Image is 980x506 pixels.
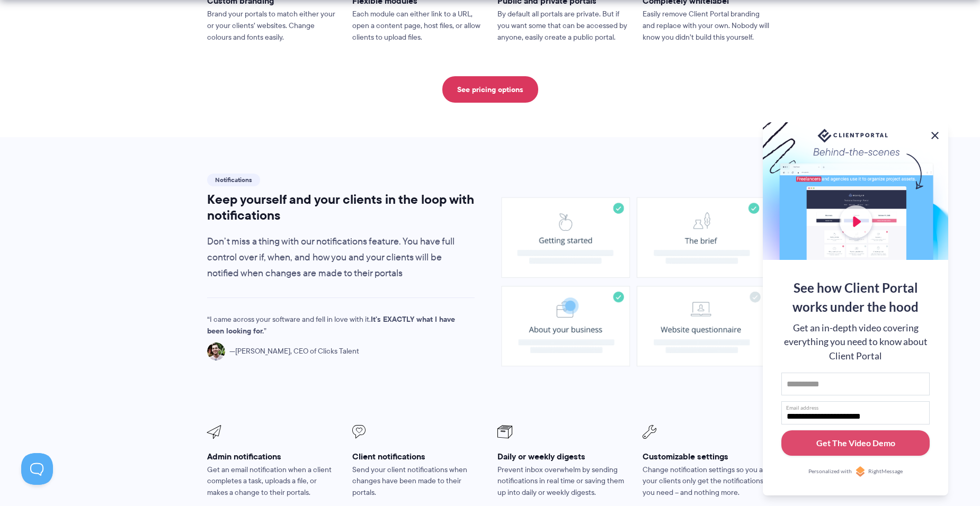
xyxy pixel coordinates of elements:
div: Get an in-depth video covering everything you need to know about Client Portal [781,321,930,363]
p: Each module can either link to a URL, open a content page, host files, or allow clients to upload... [352,8,483,43]
p: Send your client notifications when changes have been made to their portals. [352,464,483,499]
input: Email address [781,401,930,424]
span: [PERSON_NAME], CEO of Clicks Talent [229,346,359,357]
span: Personalized with [808,467,852,476]
h3: Daily or weekly digests [497,451,628,462]
h3: Admin notifications [207,451,337,462]
p: Easily remove Client Portal branding and replace with your own. Nobody will know you didn’t build... [643,8,773,43]
a: See pricing options [442,76,538,103]
iframe: Toggle Customer Support [21,453,53,485]
p: Prevent inbox overwhelm by sending notifications in real time or saving them up into daily or wee... [497,464,628,499]
div: Get The Video Demo [816,437,895,449]
span: RightMessage [868,467,903,476]
p: Change notification settings so you and your clients only get the notifications you need – and no... [643,464,773,499]
p: Don’t miss a thing with our notifications feature. You have full control over if, when, and how y... [207,234,475,282]
a: Personalized withRightMessage [781,466,930,477]
button: Get The Video Demo [781,430,930,456]
p: Brand your portals to match either your or your clients’ websites. Change colours and fonts easily. [207,8,337,43]
h3: Customizable settings [643,451,773,462]
p: By default all portals are private. But if you want some that can be accessed by anyone, easily c... [497,8,628,43]
h3: Client notifications [352,451,483,462]
p: I came across your software and fell in love with it. [207,314,456,337]
h2: Keep yourself and your clients in the loop with notifications [207,192,475,223]
span: Notifications [207,174,260,186]
div: See how Client Portal works under the hood [781,278,930,317]
strong: It's EXACTLY what I have been looking for. [207,313,455,337]
img: Personalized with RightMessage [855,466,866,477]
p: Get an email notification when a client completes a task, uploads a file, or makes a change to th... [207,464,337,499]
